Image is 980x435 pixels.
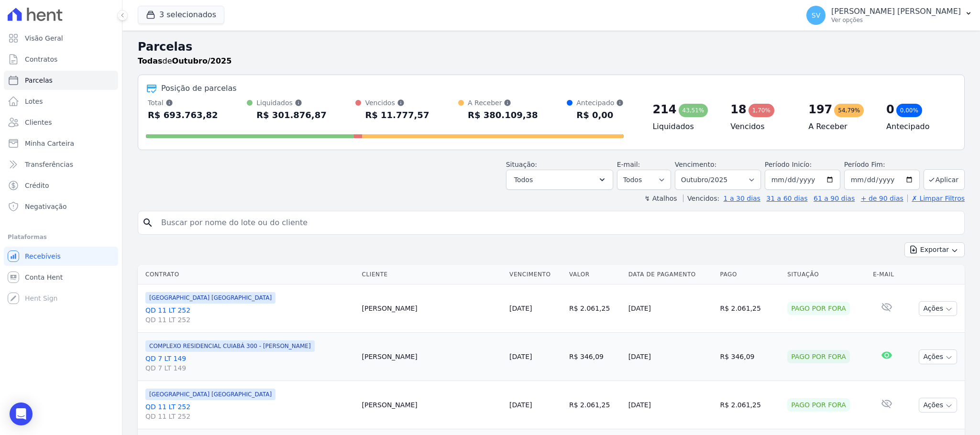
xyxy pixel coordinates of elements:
div: 0 [886,102,894,117]
span: Clientes [25,118,52,127]
a: QD 11 LT 252QD 11 LT 252 [145,305,354,325]
span: [GEOGRAPHIC_DATA] [GEOGRAPHIC_DATA] [145,389,275,400]
span: Contratos [25,54,57,64]
a: Lotes [4,92,118,111]
p: Ver opções [831,16,961,24]
span: Negativação [25,202,67,211]
a: Negativação [4,197,118,216]
th: E-mail [869,265,904,284]
div: Pago por fora [787,350,850,363]
td: R$ 2.061,25 [716,381,783,429]
span: COMPLEXO RESIDENCIAL CUIABÁ 300 - [PERSON_NAME] [145,340,315,352]
label: Vencidos: [683,195,719,202]
a: Minha Carteira [4,134,118,153]
div: Pago por fora [787,398,850,412]
a: QD 11 LT 252QD 11 LT 252 [145,402,354,421]
button: 3 selecionados [138,6,224,24]
button: SV [PERSON_NAME] [PERSON_NAME] Ver opções [799,2,980,29]
div: 43,51% [679,104,708,117]
div: Posição de parcelas [161,83,237,94]
td: R$ 2.061,25 [716,284,783,333]
label: Vencimento: [675,161,716,168]
a: + de 90 dias [861,195,903,202]
button: Exportar [904,242,965,257]
td: R$ 346,09 [716,333,783,381]
td: [DATE] [625,333,716,381]
div: 214 [652,102,676,117]
button: Todos [506,170,613,190]
a: Visão Geral [4,29,118,48]
a: Contratos [4,50,118,69]
td: [DATE] [625,284,716,333]
h4: Antecipado [886,121,949,132]
div: 0,00% [896,104,922,117]
span: Crédito [25,181,49,190]
th: Data de Pagamento [625,265,716,284]
span: QD 11 LT 252 [145,412,354,421]
span: [GEOGRAPHIC_DATA] [GEOGRAPHIC_DATA] [145,292,275,304]
strong: Outubro/2025 [172,56,232,65]
span: SV [812,12,820,19]
p: [PERSON_NAME] [PERSON_NAME] [831,7,961,16]
i: search [142,217,154,228]
a: Recebíveis [4,247,118,266]
h4: Liquidados [652,121,715,132]
div: 54,79% [834,104,864,117]
span: Minha Carteira [25,139,74,148]
th: Valor [565,265,625,284]
a: Parcelas [4,71,118,90]
a: 61 a 90 dias [814,195,855,202]
th: Contrato [138,265,358,284]
button: Ações [919,398,957,413]
a: QD 7 LT 149QD 7 LT 149 [145,354,354,373]
label: E-mail: [617,161,640,168]
input: Buscar por nome do lote ou do cliente [155,213,960,232]
strong: Todas [138,56,163,65]
span: Conta Hent [25,272,63,282]
a: Clientes [4,113,118,132]
div: A Receber [468,98,538,108]
p: de [138,55,231,67]
div: Open Intercom Messenger [10,402,33,425]
td: R$ 2.061,25 [565,284,625,333]
td: R$ 2.061,25 [565,381,625,429]
td: R$ 346,09 [565,333,625,381]
td: [DATE] [625,381,716,429]
span: Todos [514,174,533,185]
label: Período Fim: [844,160,920,170]
a: Crédito [4,176,118,195]
a: Transferências [4,155,118,174]
div: R$ 380.109,38 [468,108,538,123]
div: Plataformas [8,231,114,243]
div: R$ 11.777,57 [365,108,429,123]
a: [DATE] [509,401,532,409]
span: QD 7 LT 149 [145,363,354,373]
div: Pago por fora [787,302,850,315]
div: R$ 0,00 [576,108,624,123]
h4: Vencidos [730,121,793,132]
span: Visão Geral [25,33,63,43]
th: Vencimento [506,265,565,284]
div: R$ 693.763,82 [148,108,218,123]
a: ✗ Limpar Filtros [907,195,965,202]
div: 1,70% [749,104,774,117]
div: Total [148,98,218,108]
a: 31 a 60 dias [766,195,807,202]
td: [PERSON_NAME] [358,284,506,333]
button: Aplicar [924,169,965,190]
label: ↯ Atalhos [644,195,677,202]
div: R$ 301.876,87 [256,108,327,123]
a: 1 a 30 dias [724,195,760,202]
h4: A Receber [808,121,871,132]
label: Situação: [506,161,537,168]
div: 18 [730,102,746,117]
th: Cliente [358,265,506,284]
span: Parcelas [25,76,53,85]
span: Recebíveis [25,251,61,261]
th: Pago [716,265,783,284]
span: QD 11 LT 252 [145,315,354,325]
span: Lotes [25,97,43,106]
td: [PERSON_NAME] [358,333,506,381]
th: Situação [783,265,869,284]
div: Antecipado [576,98,624,108]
